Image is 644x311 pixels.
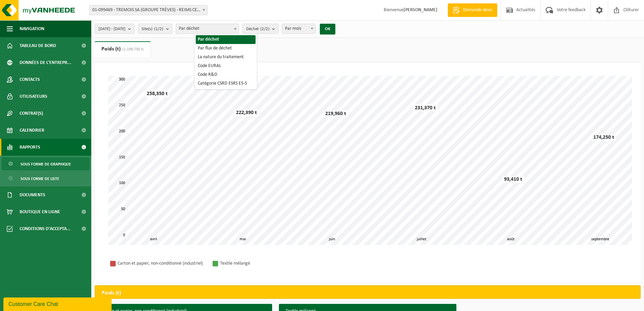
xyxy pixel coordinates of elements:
[20,37,56,54] span: Tableau de bord
[2,157,90,170] a: Sous forme de graphique
[260,27,269,31] count: (2/2)
[20,105,43,122] span: Contrat(s)
[220,259,308,268] div: Textile mélangé
[20,71,40,88] span: Contacts
[20,220,71,237] span: Conditions d'accepta...
[282,24,315,34] span: Par mois
[404,7,437,13] strong: [PERSON_NAME]
[95,41,150,57] a: Poids (t)
[20,203,60,220] span: Boutique en ligne
[282,24,316,34] span: Par mois
[98,24,125,34] span: [DATE] - [DATE]
[176,24,239,34] span: Par déchet
[154,27,163,31] count: (1/2)
[196,70,256,79] li: Code R&D
[3,296,113,311] iframe: chat widget
[196,62,256,70] li: Code EURAL
[246,24,269,34] span: Déchet
[95,286,128,301] h2: Poids (t)
[196,35,256,44] li: Par déchet
[448,3,497,17] a: Demande devis
[324,110,348,117] div: 219,960 t
[20,186,45,203] span: Documents
[20,139,40,156] span: Rapports
[413,105,437,111] div: 231,370 t
[196,79,256,88] li: Catégorie CSRD ESRS E5-5
[21,172,59,185] span: Sous forme de liste
[461,7,494,14] span: Demande devis
[502,176,524,183] div: 93,410 t
[2,172,90,185] a: Sous forme de liste
[121,47,144,51] span: (1 199,730 t)
[145,90,169,97] div: 258,350 t
[138,24,172,34] button: Site(s)(1/2)
[242,24,279,34] button: Déchet(2/2)
[196,53,256,62] li: La nature du traitement
[118,259,206,268] div: Carton et papier, non-conditionné (industriel)
[142,24,163,34] span: Site(s)
[20,88,47,105] span: Utilisateurs
[90,5,207,15] span: 01-099469 - TREMOIS SA (GROUPE TRÈVES) - REIMS CEDEX 2
[234,109,259,116] div: 222,390 t
[196,44,256,53] li: Par flux de déchet
[95,24,135,34] button: [DATE] - [DATE]
[21,158,71,171] span: Sous forme de graphique
[20,20,44,37] span: Navigation
[89,5,208,15] span: 01-099469 - TREMOIS SA (GROUPE TRÈVES) - REIMS CEDEX 2
[20,122,44,139] span: Calendrier
[320,24,335,35] button: OK
[20,54,71,71] span: Données de l'entrepr...
[592,134,616,141] div: 174,250 t
[176,24,239,34] span: Par déchet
